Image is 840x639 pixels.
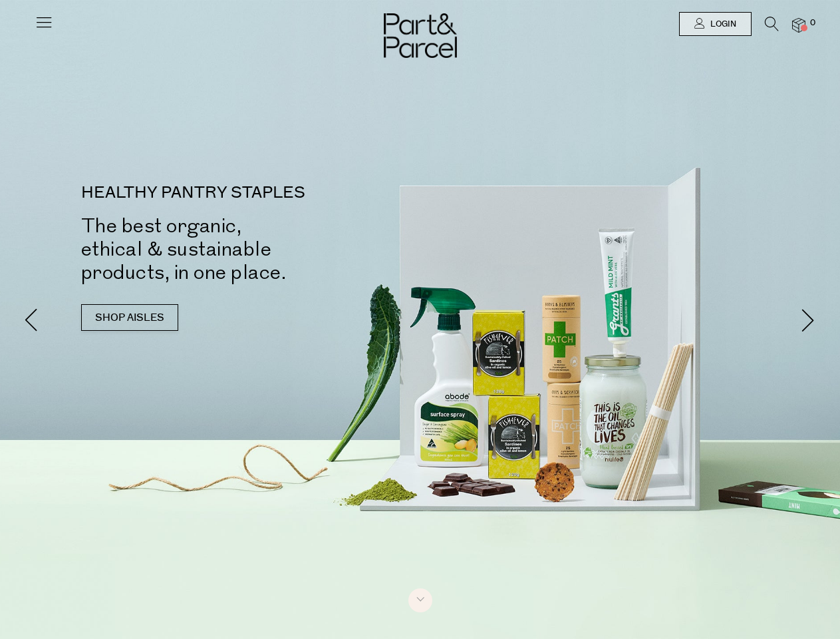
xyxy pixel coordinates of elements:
a: SHOP AISLES [81,304,178,331]
img: Part&Parcel [384,13,457,58]
span: Login [707,19,736,30]
a: Login [679,12,752,36]
span: 0 [807,17,819,29]
p: HEALTHY PANTRY STAPLES [81,185,440,201]
h2: The best organic, ethical & sustainable products, in one place. [81,214,440,284]
a: 0 [792,18,805,32]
